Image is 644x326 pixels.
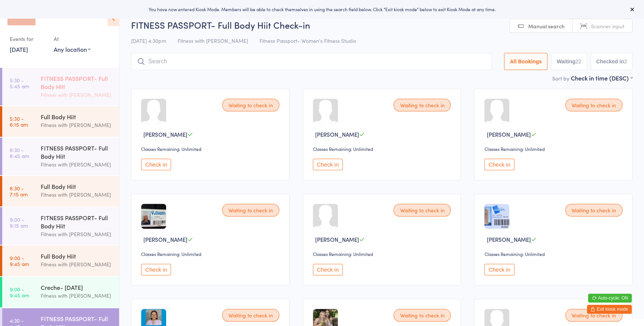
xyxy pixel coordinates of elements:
time: 9:00 - 9:15 am [10,216,28,228]
span: [PERSON_NAME] [486,235,531,243]
div: 22 [575,58,581,64]
time: 9:00 - 9:45 am [10,286,29,298]
h2: FITNESS PASSPORT- Full Body Hiit Check-in [131,19,632,31]
div: Full Body Hiit [41,252,113,260]
button: All Bookings [504,53,547,70]
a: 6:30 -7:15 amFull Body HiitFitness with [PERSON_NAME] [2,176,119,206]
span: [PERSON_NAME] [143,235,187,243]
div: Waiting to check in [565,204,622,216]
div: Fitness with [PERSON_NAME] [41,291,113,300]
div: Full Body Hiit [41,182,113,190]
div: Events for [10,33,46,45]
div: Fitness with [PERSON_NAME] [41,190,113,199]
div: 2 [624,58,627,64]
img: image1683015595.png [484,204,509,229]
div: FITNESS PASSPORT- Full Body Hiit [41,144,113,160]
span: [DATE] 4:30pm [131,37,166,44]
span: [PERSON_NAME] [486,130,531,138]
div: At [54,33,91,45]
a: 6:30 -6:45 amFITNESS PASSPORT- Full Body HiitFitness with [PERSON_NAME] [2,137,119,175]
button: Check in [313,159,343,170]
span: Fitness Passport- Women's Fitness Studio [259,37,356,44]
div: Fitness with [PERSON_NAME] [41,91,113,99]
div: Classes Remaining: Unlimited [313,146,453,152]
time: 9:00 - 9:45 am [10,255,29,267]
a: 5:30 -5:45 amFITNESS PASSPORT- Full Body HiitFitness with [PERSON_NAME] [2,68,119,105]
time: 5:30 - 5:45 am [10,77,29,89]
a: 9:00 -9:15 amFITNESS PASSPORT- Full Body HiitFitness with [PERSON_NAME] [2,207,119,245]
div: Waiting to check in [222,309,279,322]
span: Scanner input [591,22,625,30]
div: You have now entered Kiosk Mode. Members will be able to check themselves in using the search fie... [12,6,632,12]
div: Fitness with [PERSON_NAME] [41,260,113,269]
a: 9:00 -9:45 amCreche- [DATE]Fitness with [PERSON_NAME] [2,277,119,307]
div: Waiting to check in [393,309,451,322]
div: FITNESS PASSPORT- Full Body Hiit [41,213,113,230]
div: Fitness with [PERSON_NAME] [41,230,113,238]
div: Classes Remaining: Unlimited [484,146,625,152]
div: FITNESS PASSPORT- Full Body Hiit [41,74,113,91]
span: [PERSON_NAME] [315,235,359,243]
div: Waiting to check in [222,204,279,216]
div: Creche- [DATE] [41,283,113,291]
div: Classes Remaining: Unlimited [141,251,281,257]
button: Check in [484,159,514,170]
button: Waiting22 [551,53,587,70]
label: Sort by [552,75,569,82]
button: Check in [141,159,171,170]
img: image1673498478.png [141,204,166,229]
a: 5:30 -6:15 amFull Body HiitFitness with [PERSON_NAME] [2,106,119,137]
div: Waiting to check in [565,99,622,111]
div: Check in time (DESC) [571,74,632,82]
a: [DATE] [10,45,28,53]
button: Check in [313,264,343,275]
div: Waiting to check in [222,99,279,111]
time: 5:30 - 6:15 am [10,115,28,127]
button: Exit kiosk mode [587,305,632,314]
button: Check in [141,264,171,275]
time: 6:30 - 6:45 am [10,147,29,159]
time: 6:30 - 7:15 am [10,185,28,197]
span: [PERSON_NAME] [315,130,359,138]
div: Full Body Hiit [41,113,113,121]
div: Waiting to check in [393,99,451,111]
button: Auto-cycle: ON [588,294,632,303]
input: Search [131,53,492,70]
span: Fitness with [PERSON_NAME] [178,37,248,44]
div: Waiting to check in [393,204,451,216]
div: Classes Remaining: Unlimited [313,251,453,257]
button: Check in [484,264,514,275]
div: Classes Remaining: Unlimited [484,251,625,257]
div: Classes Remaining: Unlimited [141,146,281,152]
span: [PERSON_NAME] [143,130,187,138]
div: Waiting to check in [565,309,622,322]
div: Any location [54,45,91,53]
div: Fitness with [PERSON_NAME] [41,121,113,129]
a: 9:00 -9:45 amFull Body HiitFitness with [PERSON_NAME] [2,246,119,276]
span: Manual search [528,22,564,30]
button: Checked in2 [591,53,633,70]
div: Fitness with [PERSON_NAME] [41,160,113,169]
